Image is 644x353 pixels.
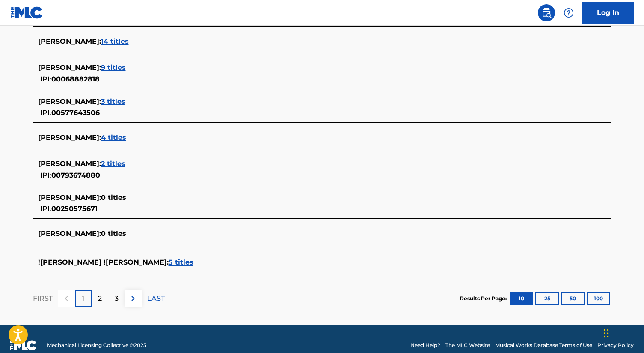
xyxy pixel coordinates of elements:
span: [PERSON_NAME] : [38,229,101,238]
span: 0 titles [101,229,126,238]
span: 00577643506 [51,109,100,117]
span: [PERSON_NAME] : [38,37,101,45]
p: LAST [147,293,165,304]
a: Musical Works Database Terms of Use [495,341,592,349]
iframe: Chat Widget [601,312,644,353]
span: [PERSON_NAME] : [38,160,101,168]
span: IPI: [40,75,51,83]
div: Drag [604,320,609,346]
span: 9 titles [101,63,126,72]
div: Help [560,4,577,21]
button: 100 [587,292,610,305]
span: ![PERSON_NAME] ![PERSON_NAME] : [38,258,169,266]
span: 00250575671 [51,205,98,213]
span: Mechanical Licensing Collective © 2025 [47,341,146,349]
span: 5 titles [169,258,193,266]
img: logo [10,340,37,350]
img: search [541,8,552,18]
span: 0 titles [101,193,126,202]
img: help [564,8,574,18]
img: MLC Logo [10,6,43,19]
span: 00068882818 [51,75,100,83]
button: 50 [561,292,585,305]
a: The MLC Website [445,341,490,349]
span: IPI: [40,109,51,117]
a: Privacy Policy [597,341,634,349]
p: FIRST [33,293,53,304]
span: 4 titles [101,133,126,142]
p: 3 [115,293,119,304]
p: 2 [98,293,102,304]
span: [PERSON_NAME] : [38,63,101,72]
p: Results Per Page: [460,295,509,302]
span: 14 titles [101,37,129,45]
span: [PERSON_NAME] : [38,133,101,142]
span: [PERSON_NAME] : [38,193,101,202]
span: IPI: [40,171,51,179]
a: Need Help? [410,341,440,349]
button: 10 [510,292,533,305]
span: [PERSON_NAME] : [38,97,101,106]
button: 25 [535,292,559,305]
img: right [128,293,138,304]
span: 00793674880 [51,171,100,179]
span: IPI: [40,205,51,213]
p: 1 [82,293,84,304]
span: 2 titles [101,160,125,168]
a: Public Search [538,4,555,21]
span: 3 titles [101,97,125,106]
a: Log In [582,2,634,24]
